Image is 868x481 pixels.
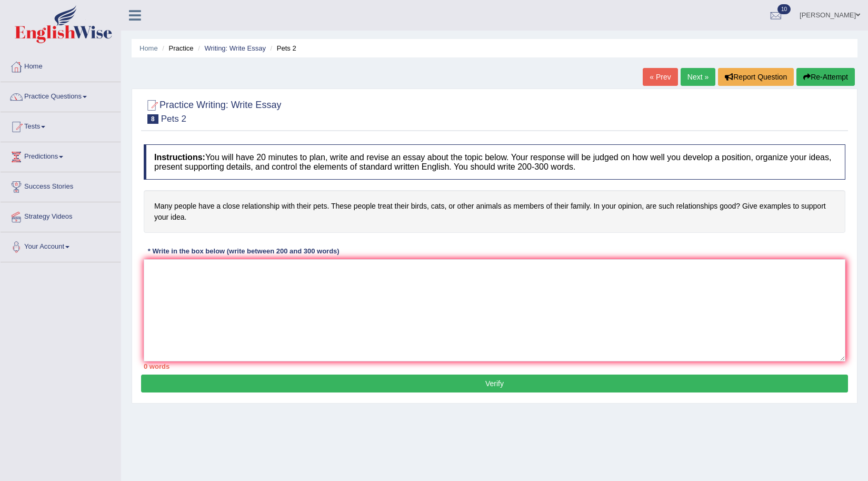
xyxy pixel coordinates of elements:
h4: You will have 20 minutes to plan, write and revise an essay about the topic below. Your response ... [144,144,845,180]
a: Writing: Write Essay [204,44,266,52]
b: Instructions: [154,153,205,162]
a: Your Account [1,232,121,259]
li: Practice [159,43,193,53]
div: 0 words [144,361,845,371]
span: 8 [147,114,158,124]
a: Home [1,52,121,78]
a: Tests [1,112,121,139]
a: Success Stories [1,172,121,199]
button: Re-Attempt [796,68,855,86]
a: Home [139,44,158,52]
a: Next » [681,68,715,86]
a: Practice Questions [1,82,121,109]
a: Strategy Videos [1,202,121,229]
h2: Practice Writing: Write Essay [144,97,281,124]
a: Predictions [1,142,121,169]
button: Verify [141,375,848,392]
h4: Many people have a close relationship with their pets. These people treat their birds, cats, or o... [144,190,845,233]
span: 10 [777,4,791,14]
li: Pets 2 [268,43,296,53]
button: Report Question [718,68,794,86]
div: * Write in the box below (write between 200 and 300 words) [144,246,343,256]
small: Pets 2 [161,114,186,124]
a: « Prev [643,68,677,86]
